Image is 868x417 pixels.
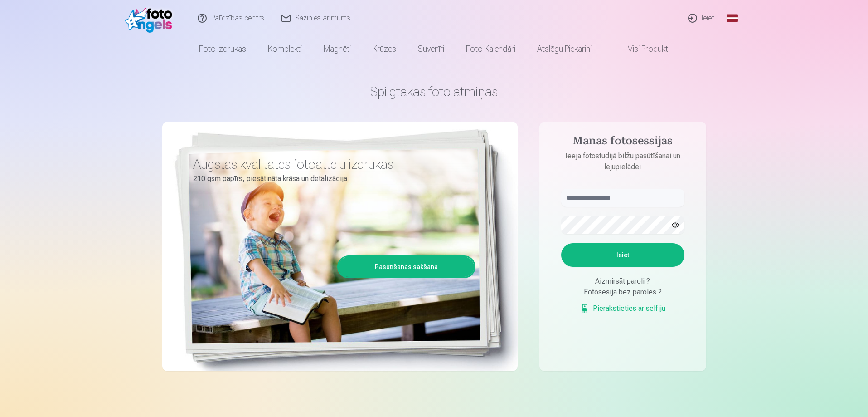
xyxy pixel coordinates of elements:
a: Magnēti [313,36,362,62]
h1: Spilgtākās foto atmiņas [162,83,706,100]
p: 210 gsm papīrs, piesātināta krāsa un detalizācija [193,172,469,185]
a: Pierakstieties ar selfiju [580,303,665,314]
a: Visi produkti [602,36,680,62]
a: Atslēgu piekariņi [526,36,602,62]
a: Suvenīri [407,36,455,62]
a: Pasūtīšanas sākšana [339,257,474,277]
img: /fa1 [125,4,177,33]
button: Ieiet [561,243,684,267]
a: Krūzes [362,36,407,62]
p: Ieeja fotostudijā bilžu pasūtīšanai un lejupielādei [552,151,693,172]
h3: Augstas kvalitātes fotoattēlu izdrukas [193,156,469,172]
a: Foto kalendāri [455,36,526,62]
h4: Manas fotosessijas [552,134,693,151]
a: Foto izdrukas [188,36,257,62]
div: Aizmirsāt paroli ? [561,276,684,287]
a: Komplekti [257,36,313,62]
div: Fotosesija bez paroles ? [561,287,684,298]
